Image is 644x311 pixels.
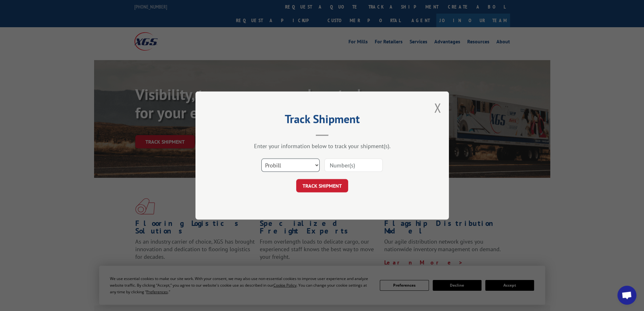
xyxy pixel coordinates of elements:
button: Close modal [434,99,441,116]
h2: Track Shipment [227,115,417,127]
input: Number(s) [324,159,383,172]
div: Open chat [617,286,636,305]
div: Enter your information below to track your shipment(s). [227,142,417,150]
button: TRACK SHIPMENT [296,179,348,192]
